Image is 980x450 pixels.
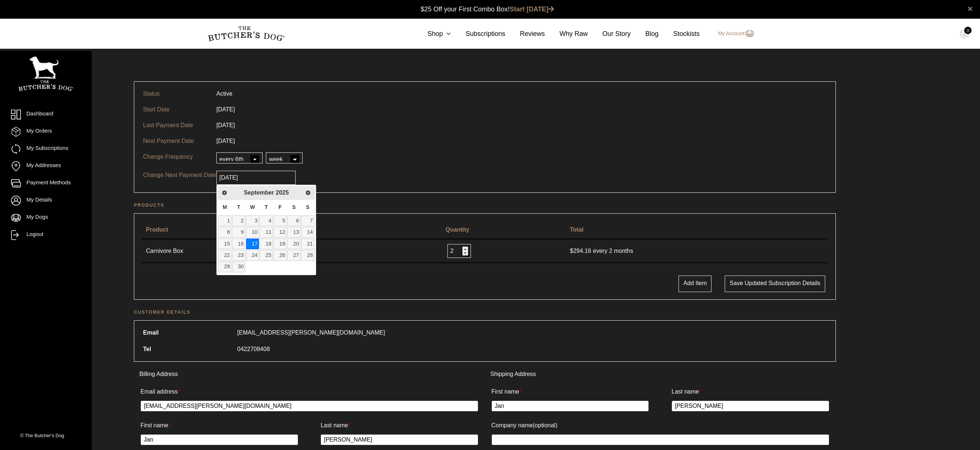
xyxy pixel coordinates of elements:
[964,27,972,34] div: 0
[143,171,216,180] p: Change Next Payment Date
[139,325,232,340] th: Email
[301,239,314,249] a: 21
[260,250,273,261] a: 25
[11,178,81,188] a: Payment Methods
[441,221,566,239] th: Quantity
[265,204,268,210] span: Thursday
[246,250,259,261] a: 24
[143,152,216,161] p: Change Frequency
[222,190,227,196] span: Previous
[140,420,298,431] label: First name
[274,250,287,261] a: 26
[510,5,555,13] a: Start [DATE]
[134,309,836,316] h2: Customer details
[11,144,81,154] a: My Subscriptions
[139,370,479,377] h3: Billing Address
[274,227,287,237] a: 12
[566,221,828,239] th: Total
[491,386,649,398] label: First name
[11,127,81,137] a: My Orders
[223,204,227,210] span: Monday
[260,215,273,226] a: 4
[287,215,300,226] a: 6
[490,370,830,377] h3: Shipping Address
[545,29,588,39] a: Why Raw
[276,189,289,196] span: 2025
[232,215,245,226] a: 2
[11,110,81,119] a: Dashboard
[11,230,81,240] a: Logout
[413,29,451,39] a: Shop
[301,215,314,226] a: 7
[246,227,259,237] a: 10
[566,239,828,263] td: every 2 months
[451,29,505,39] a: Subscriptions
[305,190,311,196] span: Next
[139,341,232,357] th: Tel
[303,187,314,198] a: Next
[588,29,631,39] a: Our Story
[725,276,825,292] button: Save updated subscription details
[233,325,831,340] td: [EMAIL_ADDRESS][PERSON_NAME][DOMAIN_NAME]
[533,422,557,428] span: (optional)
[570,248,593,254] span: 294.16
[212,117,239,133] td: [DATE]
[233,341,831,357] td: 0422708408
[232,239,245,249] a: 16
[505,29,545,39] a: Reviews
[212,133,239,149] td: [DATE]
[246,215,259,226] a: 3
[711,29,754,38] a: My Account
[679,276,712,292] button: Add Item
[960,29,969,39] img: TBD_Cart-Empty.png
[274,239,287,249] a: 19
[260,239,273,249] a: 18
[218,227,231,237] a: 8
[139,86,212,102] td: Status
[260,227,273,237] a: 11
[218,215,231,226] a: 1
[134,202,836,209] h2: Products
[232,227,245,237] a: 9
[11,196,81,206] a: My Details
[232,262,245,272] a: 30
[18,56,73,91] img: TBD_Portrait_Logo_White.png
[246,239,259,249] a: 17
[142,221,441,239] th: Product
[287,239,300,249] a: 20
[301,227,314,237] a: 14
[287,227,300,237] a: 13
[232,250,245,261] a: 23
[146,247,219,255] a: Carnivore Box
[631,29,659,39] a: Blog
[218,239,231,249] a: 15
[139,133,212,149] td: Next Payment Date
[237,204,240,210] span: Tuesday
[968,4,973,13] a: close
[244,189,274,196] span: September
[659,29,700,39] a: Stockists
[292,204,296,210] span: Saturday
[139,117,212,133] td: Last Payment Date
[321,420,478,431] label: Last name
[306,204,310,210] span: Sunday
[139,102,212,117] td: Start Date
[570,248,573,254] span: $
[672,386,829,398] label: Last name
[11,213,81,223] a: My Dogs
[212,102,239,117] td: [DATE]
[140,386,478,398] label: Email address
[219,187,230,198] a: Previous
[218,262,231,272] a: 29
[11,161,81,171] a: My Addresses
[274,215,287,226] a: 5
[212,86,237,102] td: Active
[491,420,829,431] label: Company name
[250,204,255,210] span: Wednesday
[287,250,300,261] a: 27
[278,204,282,210] span: Friday
[301,250,314,261] a: 28
[218,250,231,261] a: 22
